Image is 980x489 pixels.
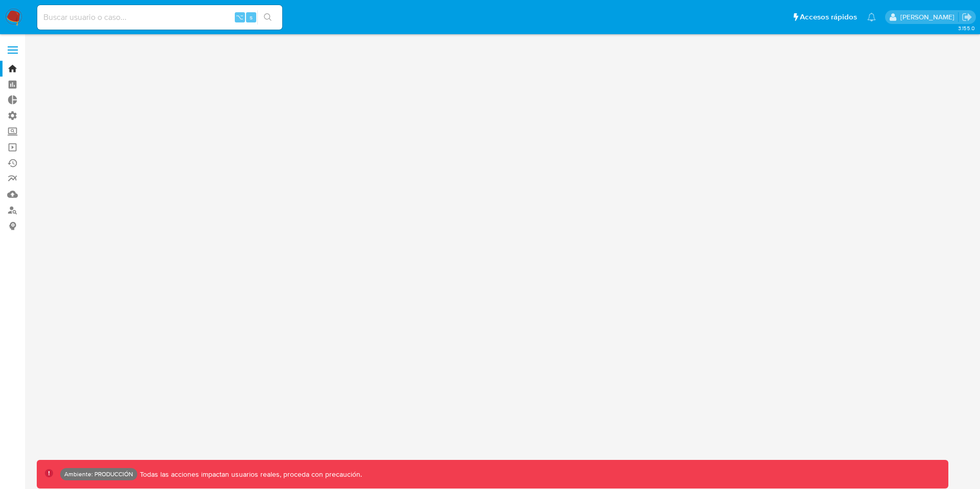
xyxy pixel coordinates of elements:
p: Todas las acciones impactan usuarios reales, proceda con precaución. [137,470,362,479]
span: s [250,12,253,22]
p: Ambiente: PRODUCCIÓN [64,472,133,476]
span: ⌥ [236,12,243,22]
a: Salir [962,12,972,22]
button: search-icon [257,10,278,25]
p: juan.caicedocastro@mercadolibre.com.co [900,12,958,22]
span: Accesos rápidos [800,12,857,22]
a: Notificaciones [867,13,876,21]
input: Buscar usuario o caso... [37,11,282,24]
